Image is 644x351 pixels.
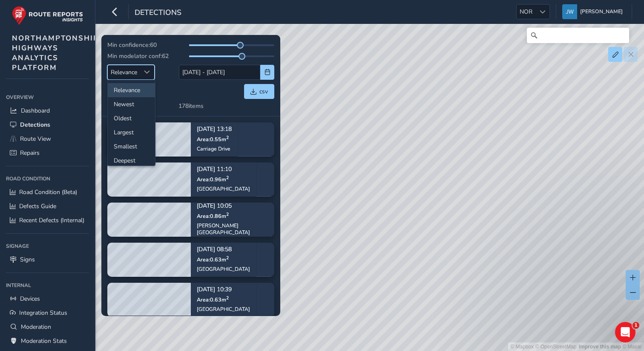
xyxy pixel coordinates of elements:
span: Moderation Stats [21,337,67,345]
a: Repairs [6,146,89,160]
p: [DATE] 11:10 [197,167,250,173]
span: Road Condition (Beta) [19,188,77,196]
span: [PERSON_NAME] [580,4,623,19]
div: [PERSON_NAME][GEOGRAPHIC_DATA] [197,222,268,236]
p: [DATE] 08:58 [197,247,250,253]
li: Smallest [108,139,155,154]
span: Area: 0.96 m [197,176,229,183]
button: [PERSON_NAME] [562,4,626,19]
li: Newest [108,97,155,111]
span: Detections [135,7,181,19]
button: csv [244,84,274,99]
span: 1 [632,322,639,329]
span: Min confidence: [107,41,150,49]
span: Dashboard [21,107,50,115]
span: NORTHAMPTONSHIRE HIGHWAYS ANALYTICS PLATFORM [12,33,104,73]
a: Recent Defects (Internal) [6,213,89,227]
div: Carriage Drive [197,145,232,152]
iframe: Intercom live chat [615,322,635,342]
div: Signage [6,240,89,252]
span: Area: 0.55 m [197,136,229,143]
span: 60 [150,41,157,49]
a: Road Condition (Beta) [6,185,89,199]
p: [DATE] 10:05 [197,203,268,209]
div: Internal [6,279,89,292]
a: Defects Guide [6,199,89,213]
span: Area: 0.63 m [197,296,229,303]
div: [GEOGRAPHIC_DATA] [197,186,250,192]
sup: 2 [226,174,229,181]
div: Road Condition [6,172,89,185]
input: Search [527,28,629,43]
span: Repairs [20,149,40,157]
span: csv [259,87,268,96]
p: [DATE] 13:18 [197,127,232,133]
span: 62 [162,52,169,60]
div: Sort by Date [140,65,154,79]
span: Route View [20,135,51,143]
div: [GEOGRAPHIC_DATA] [197,306,250,313]
li: Relevance [108,83,155,97]
span: Integration Status [19,309,67,317]
span: Recent Defects (Internal) [19,216,84,224]
a: Moderation Stats [6,334,89,348]
a: Route View [6,132,89,146]
img: rr logo [12,6,83,25]
a: Integration Status [6,306,89,320]
a: Moderation [6,320,89,334]
a: Devices [6,292,89,306]
div: 178 items [178,102,204,110]
li: Largest [108,125,155,139]
span: Devices [20,295,40,303]
span: Detections [20,121,50,129]
a: Dashboard [6,104,89,118]
span: Area: 0.63 m [197,256,229,263]
img: diamond-layout [562,4,577,19]
div: Overview [6,91,89,104]
a: Signs [6,252,89,267]
sup: 2 [226,255,229,261]
span: Relevance [108,65,140,79]
p: [DATE] 10:39 [197,287,250,293]
sup: 2 [226,211,229,218]
span: Defects Guide [19,202,56,210]
li: Oldest [108,111,155,125]
div: [GEOGRAPHIC_DATA] [197,266,250,273]
span: Signs [20,255,35,264]
sup: 2 [226,295,229,301]
span: Moderation [21,323,51,331]
a: Detections [6,118,89,132]
span: NOR [517,5,535,19]
li: Deepest [108,154,155,168]
span: Min modelator conf: [107,52,162,60]
sup: 2 [226,134,229,141]
span: Area: 0.86 m [197,212,229,220]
